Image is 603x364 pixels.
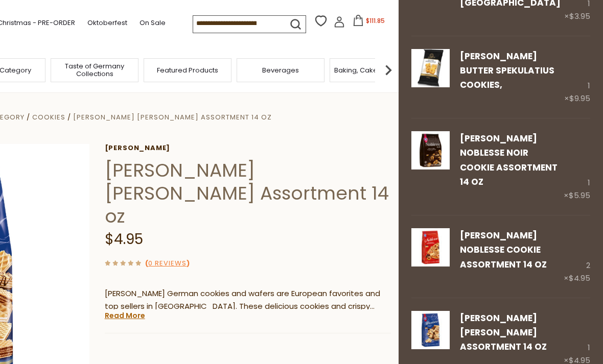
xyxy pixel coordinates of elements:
a: [PERSON_NAME] Noblesse Cookie Assortment 14 oz [460,229,547,271]
h1: [PERSON_NAME] [PERSON_NAME] Assortment 14 oz [105,159,391,228]
p: [PERSON_NAME] German cookies and wafers are European favorites and top sellers in [GEOGRAPHIC_DAT... [105,287,391,313]
a: Featured Products [157,66,218,74]
a: Read More [105,310,145,321]
a: Oktoberfest [87,17,127,29]
a: [PERSON_NAME] [PERSON_NAME] Assortment 14 oz [460,312,547,353]
span: $3.95 [569,11,590,21]
span: ( ) [145,258,190,268]
img: Lambertz Butter Spekulatius Cookies, [411,49,450,87]
div: 1 × [564,49,590,106]
span: $5.95 [569,190,590,201]
a: On Sale [140,17,166,29]
img: next arrow [378,60,399,80]
a: Hans Freitag Noblesse Cookie Assortment [411,228,450,285]
a: Lambertz Butter Spekulatius Cookies, [411,49,450,106]
img: Hans Freitag Desiree Wafer Assortment [411,311,450,349]
a: 0 Reviews [148,258,187,269]
div: 2 × [564,228,590,285]
span: $4.95 [105,229,143,249]
a: Taste of Germany Collections [54,62,135,78]
span: $9.95 [569,93,590,104]
a: Cookies [32,112,65,122]
a: [PERSON_NAME] Butter Spekulatius Cookies, [460,50,554,91]
img: Hans Freitag Noblesse Noir Cookie Assortment [411,131,450,169]
button: $111.85 [347,15,390,30]
a: Baking, Cakes, Desserts [334,66,413,74]
img: Hans Freitag Noblesse Cookie Assortment [411,228,450,266]
a: [PERSON_NAME] [PERSON_NAME] Assortment 14 oz [73,112,272,122]
span: $111.85 [366,16,385,25]
a: [PERSON_NAME] Noblesse Noir Cookie Assortment 14 oz [460,132,558,188]
a: Hans Freitag Noblesse Noir Cookie Assortment [411,131,450,202]
a: [PERSON_NAME] [105,144,391,152]
div: 1 × [564,131,590,202]
a: Beverages [262,66,299,74]
span: $4.95 [569,273,590,283]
